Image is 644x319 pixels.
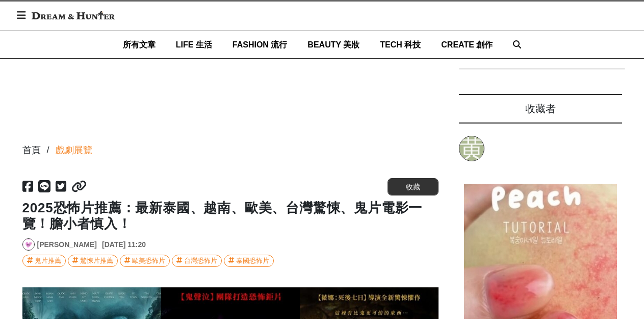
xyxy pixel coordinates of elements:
a: CREATE 創作 [441,31,493,58]
span: TECH 科技 [380,40,421,49]
a: 所有文章 [123,31,156,58]
span: 所有文章 [123,40,156,49]
a: 泰國恐怖片 [224,255,274,267]
a: 台灣恐怖片 [172,255,222,267]
a: LIFE 生活 [176,31,212,58]
div: 歐美恐怖片 [132,255,165,266]
div: [DATE] 11:20 [102,239,146,250]
img: Avatar [23,239,34,250]
span: CREATE 創作 [441,40,493,49]
div: 首頁 [22,143,41,157]
a: [PERSON_NAME] [37,239,97,250]
a: Avatar [22,238,35,251]
div: / [47,143,49,157]
span: FASHION 流行 [233,40,288,49]
a: 驚悚片推薦 [68,255,118,267]
a: TECH 科技 [380,31,421,58]
a: 戲劇展覽 [56,143,92,157]
a: BEAUTY 美妝 [307,31,359,58]
img: Dream & Hunter [27,6,120,24]
span: BEAUTY 美妝 [307,40,359,49]
button: 收藏 [388,178,439,195]
div: 鬼片推薦 [35,255,61,266]
a: 歐美恐怖片 [120,255,170,267]
a: 鬼片推薦 [22,255,66,267]
span: LIFE 生活 [176,40,212,49]
h1: 2025恐怖片推薦：最新泰國、越南、歐美、台灣驚悚、鬼片電影一覽！膽小者慎入！ [22,200,439,232]
div: 台灣恐怖片 [184,255,217,266]
div: 泰國恐怖片 [236,255,269,266]
div: 驚悚片推薦 [80,255,113,266]
a: FASHION 流行 [233,31,288,58]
